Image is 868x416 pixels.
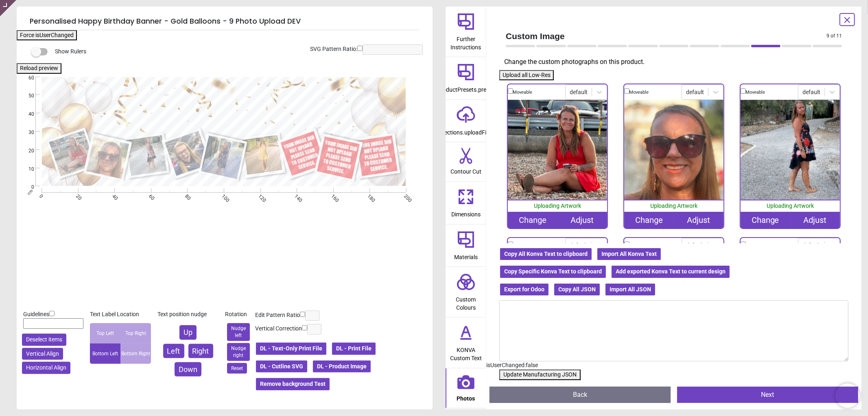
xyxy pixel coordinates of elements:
button: sections.uploadFile [446,100,486,142]
label: Moveable [746,242,765,249]
button: Copy All JSON [553,283,601,297]
label: Moveable [513,242,533,249]
span: 20 [19,147,34,154]
span: cm [26,189,34,196]
span: 40 [111,193,116,198]
button: Custom Colours [446,267,486,317]
button: Photos [446,368,486,408]
span: 0 [19,184,34,191]
div: isUserChanged: false [486,361,861,370]
span: 0 [38,193,43,198]
span: 9 of 11 [826,33,842,40]
div: Adjust [558,212,607,228]
button: Import All JSON [605,283,656,297]
span: sections.uploadFile [442,125,490,137]
div: Change [624,212,674,228]
button: Copy All Konva Text to clipboard [499,247,593,261]
button: Next [677,387,858,403]
span: Uploading Artwork [767,202,814,209]
div: Adjust [674,212,724,228]
span: 40 [19,111,34,118]
button: Update Manufacturing JSON [499,370,581,380]
button: Import All Konva Text [597,247,662,261]
span: Uploading Artwork [650,202,697,209]
button: Materials [446,225,486,267]
span: Materials [454,249,478,262]
button: Further Instructions [446,7,486,57]
button: Back [490,387,671,403]
span: 200 [402,193,408,198]
span: productPresets.preset [438,82,494,94]
label: Moveable [630,89,649,96]
button: productPresets.preset [446,57,486,99]
div: Show Rulers [36,47,433,57]
span: Contour Cut [450,164,481,176]
span: 180 [366,193,371,198]
button: KONVA Custom Text [446,317,486,368]
button: Add exported Konva Text to current design [611,265,730,279]
label: Moveable [630,242,649,249]
button: Dimensions [446,182,486,224]
h5: Personalised Happy Birthday Banner - Gold Balloons - 9 Photo Upload DEV [30,13,420,30]
span: 160 [330,193,335,198]
label: SVG Pattern Ratio: [310,45,357,53]
button: Export for Odoo [499,283,549,297]
span: 140 [293,193,298,198]
span: Dimensions [451,207,481,219]
button: Upload all Low-Res [499,70,554,81]
span: Photos [457,391,475,403]
span: 20 [74,193,80,198]
button: Copy Specific Konva Text to clipboard [499,265,607,279]
span: 100 [220,193,225,198]
span: Custom Image [506,30,826,42]
iframe: Brevo live chat [835,383,860,408]
span: 80 [184,193,189,198]
div: Change [741,212,790,228]
span: 50 [19,92,34,99]
span: 60 [19,75,34,81]
span: Custom Colours [446,292,485,312]
label: Moveable [746,89,765,96]
span: 30 [19,129,34,136]
span: 10 [19,166,34,173]
button: Contour Cut [446,142,486,181]
span: 60 [147,193,153,198]
div: Adjust [790,212,840,228]
div: Change [508,212,558,228]
button: Reload preview [17,63,61,74]
span: KONVA Custom Text [446,342,485,362]
span: Uploading Artwork [534,202,581,209]
button: Force isUserChanged [17,30,77,41]
span: 120 [257,193,262,198]
label: Moveable [513,89,533,96]
span: Further Instructions [446,31,485,51]
p: Change the custom photographs on this product. [504,57,848,66]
